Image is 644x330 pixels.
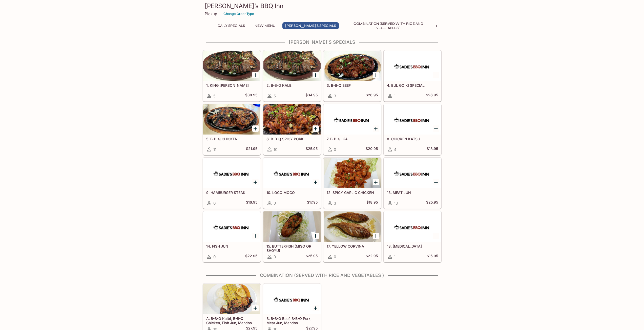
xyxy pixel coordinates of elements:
h5: 2. B-B-Q KALBI [266,83,318,87]
span: 11 [213,147,216,152]
h5: $25.95 [306,254,318,260]
h5: 8. CHICKEN KATSU [387,137,438,141]
button: Combination (Served with Rice and Vegetables ) [343,22,434,29]
span: 0 [213,254,216,259]
h5: $16.95 [246,200,257,206]
button: Add 13. MEAT JUN [433,179,439,185]
div: 17. YELLOW CORVINA [324,211,381,242]
h5: 7. B-B-Q IKA [327,137,378,141]
a: 18. [MEDICAL_DATA]1$16.95 [384,211,441,262]
a: 17. YELLOW CORVINA0$22.95 [323,211,381,262]
a: 1. KING [PERSON_NAME]5$38.95 [203,50,261,101]
h5: 13. MEAT JUN [387,190,438,195]
div: 7. B-B-Q IKA [324,104,381,135]
div: 5. B-B-Q CHICKEN [203,104,260,135]
h5: $25.95 [426,200,438,206]
button: Add B. B-B-Q Beef, B-B-Q Pork, Meat Jun, Mandoo [313,305,319,311]
h5: $17.95 [307,200,318,206]
h5: $22.95 [366,254,378,260]
span: 0 [274,201,276,206]
a: 13. MEAT JUN13$25.95 [384,158,441,209]
div: 13. MEAT JUN [384,158,441,188]
button: Change Order Type [221,10,256,18]
div: 18. MACKEREL [384,211,441,242]
h5: 9. HAMBURGER STEAK [206,190,257,195]
div: 12. SPICY GARLIC CHICKEN [324,158,381,188]
button: Add 7. B-B-Q IKA [373,125,379,132]
a: 2. B-B-Q KALBI5$34.95 [263,50,321,101]
button: Add 14. FISH JUN [252,233,259,239]
h5: $26.95 [366,93,378,99]
button: Add A. B-B-Q Kalbi, B-B-Q Chicken, Fish Jun, Mandoo [252,305,259,311]
a: 5. B-B-Q CHICKEN11$21.95 [203,104,261,155]
h5: 18. [MEDICAL_DATA] [387,244,438,248]
button: New Menu [252,22,278,29]
h5: 1. KING [PERSON_NAME] [206,83,257,87]
button: Add 8. CHICKEN KATSU [433,125,439,132]
span: 3 [334,201,336,206]
h5: 6. B-B-Q SPICY PORK [266,137,318,141]
h5: A. B-B-Q Kalbi, B-B-Q Chicken, Fish Jun, Mandoo [206,316,257,325]
a: 14. FISH JUN0$22.95 [203,211,261,262]
a: 9. HAMBURGER STEAK0$16.95 [203,158,261,209]
button: Add 12. SPICY GARLIC CHICKEN [373,179,379,185]
span: 0 [334,147,336,152]
h5: $25.95 [306,146,318,152]
h5: 10. LOCO MOCO [266,190,318,195]
span: 4 [394,147,397,152]
h5: 12. SPICY GARLIC CHICKEN [327,190,378,195]
a: 4. BUL GO KI SPECIAL1$26.95 [384,50,441,101]
span: 13 [394,201,398,206]
div: 2. B-B-Q KALBI [263,51,321,81]
div: 10. LOCO MOCO [263,158,321,188]
div: 6. B-B-Q SPICY PORK [263,104,321,135]
div: 4. BUL GO KI SPECIAL [384,51,441,81]
button: Add 17. YELLOW CORVINA [373,233,379,239]
span: 0 [213,201,216,206]
span: 0 [334,254,336,259]
a: 10. LOCO MOCO0$17.95 [263,158,321,209]
h5: 14. FISH JUN [206,244,257,248]
div: 15. BUTTERFISH (MISO OR SHOYU) [263,211,321,242]
div: B. B-B-Q Beef, B-B-Q Pork, Meat Jun, Mandoo [263,284,321,314]
button: [PERSON_NAME]'s Specials [282,22,339,29]
h5: $20.95 [366,146,378,152]
h5: $26.95 [426,93,438,99]
div: 9. HAMBURGER STEAK [203,158,260,188]
div: 1. KING KALBI [203,51,260,81]
a: 8. CHICKEN KATSU4$18.95 [384,104,441,155]
button: Add 2. B-B-Q KALBI [313,72,319,78]
h5: $18.95 [366,200,378,206]
h5: $21.95 [246,146,257,152]
button: Add 15. BUTTERFISH (MISO OR SHOYU) [313,233,319,239]
h5: 4. BUL GO KI SPECIAL [387,83,438,87]
h3: [PERSON_NAME]’s BBQ Inn [205,2,440,10]
button: Add 9. HAMBURGER STEAK [252,179,259,185]
p: Pickup [205,11,217,16]
h5: $16.95 [427,254,438,260]
span: 1 [394,254,396,259]
span: 1 [394,94,396,98]
button: Add 10. LOCO MOCO [313,179,319,185]
a: 6. B-B-Q SPICY PORK10$25.95 [263,104,321,155]
div: 8. CHICKEN KATSU [384,104,441,135]
button: Add 6. B-B-Q SPICY PORK [313,125,319,132]
h5: B. B-B-Q Beef, B-B-Q Pork, Meat Jun, Mandoo [266,316,318,325]
h5: 3. B-B-Q BEEF [327,83,378,87]
a: 15. BUTTERFISH (MISO OR SHOYU)0$25.95 [263,211,321,262]
h5: $18.95 [427,146,438,152]
span: 10 [274,147,277,152]
button: Daily Specials [215,22,248,29]
a: 3. B-B-Q BEEF3$26.95 [323,50,381,101]
button: Add 4. BUL GO KI SPECIAL [433,72,439,78]
button: Add 18. MACKEREL [433,233,439,239]
a: 12. SPICY GARLIC CHICKEN3$18.95 [323,158,381,209]
h5: $38.95 [245,93,257,99]
h5: 17. YELLOW CORVINA [327,244,378,248]
h5: 15. BUTTERFISH (MISO OR SHOYU) [266,244,318,252]
button: Add 5. B-B-Q CHICKEN [252,125,259,132]
span: 0 [274,254,276,259]
h5: $22.95 [245,254,257,260]
div: 14. FISH JUN [203,211,260,242]
h4: [PERSON_NAME]'s Specials [203,39,442,45]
